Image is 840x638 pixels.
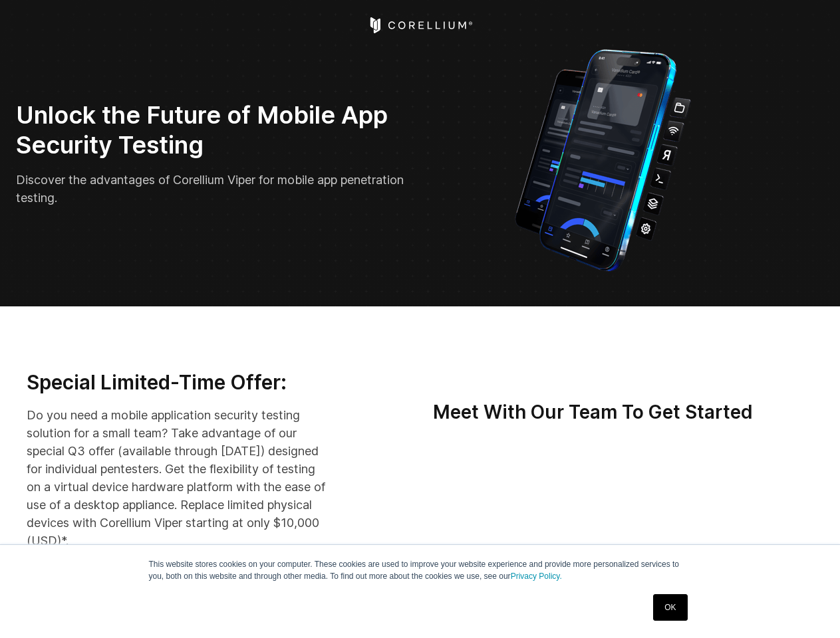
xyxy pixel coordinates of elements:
[16,100,411,160] h2: Unlock the Future of Mobile App Security Testing
[27,370,329,395] h3: Special Limited-Time Offer:
[433,401,753,423] strong: Meet With Our Team To Get Started
[511,572,562,581] a: Privacy Policy.
[503,43,703,274] img: Corellium_VIPER_Hero_1_1x
[16,173,404,205] span: Discover the advantages of Corellium Viper for mobile app penetration testing.
[653,594,687,621] a: OK
[367,17,473,33] a: Corellium Home
[149,558,692,582] p: This website stores cookies on your computer. These cookies are used to improve your website expe...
